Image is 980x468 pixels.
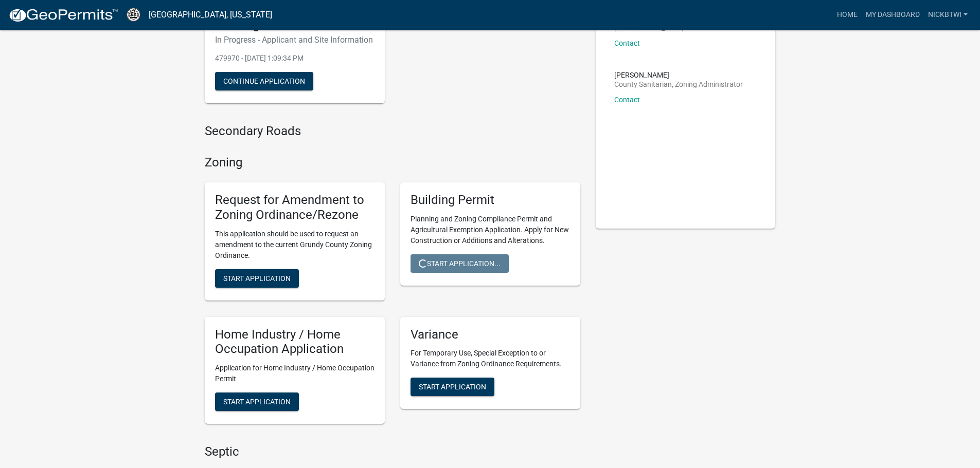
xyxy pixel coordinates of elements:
[411,327,570,342] h5: Variance
[205,124,580,139] h4: Secondary Roads
[149,6,272,24] a: [GEOGRAPHIC_DATA], [US_STATE]
[411,378,494,396] button: Start Application
[223,274,291,282] span: Start Application
[205,155,580,170] h4: Zoning
[215,35,375,45] h6: In Progress - Applicant and Site Information
[205,444,580,459] h4: Septic
[215,327,375,357] h5: Home Industry / Home Occupation Application
[411,254,509,273] button: Start Application...
[215,193,375,222] h5: Request for Amendment to Zoning Ordinance/Rezone
[614,96,640,104] a: Contact
[215,72,313,90] button: Continue Application
[215,229,375,261] p: This application should be used to request an amendment to the current Grundy County Zoning Ordin...
[614,39,640,47] a: Contact
[215,392,299,411] button: Start Application
[833,5,862,25] a: Home
[215,269,299,288] button: Start Application
[215,53,375,64] p: 479970 - [DATE] 1:09:34 PM
[411,214,570,246] p: Planning and Zoning Compliance Permit and Agricultural Exemption Application. Apply for New Const...
[127,8,140,22] img: Grundy County, Iowa
[924,5,972,25] a: NickBTWI
[215,363,375,384] p: Application for Home Industry / Home Occupation Permit
[411,193,570,208] h5: Building Permit
[223,398,291,406] span: Start Application
[419,259,501,267] span: Start Application...
[419,383,486,391] span: Start Application
[411,348,570,369] p: For Temporary Use, Special Exception to or Variance from Zoning Ordinance Requirements.
[614,71,743,79] p: [PERSON_NAME]
[614,81,743,88] p: County Sanitarian, Zoning Administrator
[862,5,924,25] a: My Dashboard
